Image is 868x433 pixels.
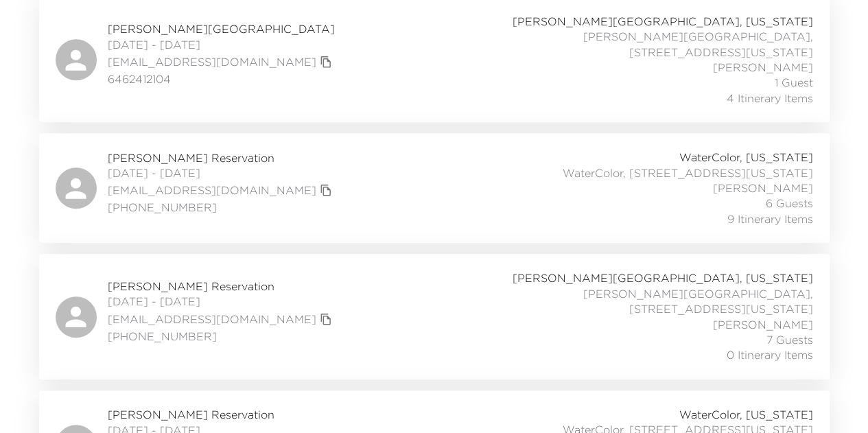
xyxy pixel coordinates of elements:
[108,200,336,215] span: [PHONE_NUMBER]
[316,52,336,71] button: copy primary member email
[39,254,830,379] a: [PERSON_NAME] Reservation[DATE] - [DATE][EMAIL_ADDRESS][DOMAIN_NAME]copy primary member email[PHO...
[108,54,316,69] a: [EMAIL_ADDRESS][DOMAIN_NAME]
[766,196,813,211] span: 6 Guests
[39,133,830,243] a: [PERSON_NAME] Reservation[DATE] - [DATE][EMAIL_ADDRESS][DOMAIN_NAME]copy primary member email[PHO...
[713,180,813,196] span: [PERSON_NAME]
[316,180,336,200] button: copy primary member email
[108,294,336,309] span: [DATE] - [DATE]
[766,332,813,347] span: 7 Guests
[513,270,813,285] span: [PERSON_NAME][GEOGRAPHIC_DATA], [US_STATE]
[316,309,336,329] button: copy primary member email
[108,150,336,165] span: [PERSON_NAME] Reservation
[713,60,813,75] span: [PERSON_NAME]
[108,165,336,180] span: [DATE] - [DATE]
[510,29,813,60] span: [PERSON_NAME][GEOGRAPHIC_DATA], [STREET_ADDRESS][US_STATE]
[108,21,336,36] span: [PERSON_NAME][GEOGRAPHIC_DATA]
[108,329,336,344] span: [PHONE_NUMBER]
[713,317,813,332] span: [PERSON_NAME]
[513,14,813,29] span: [PERSON_NAME][GEOGRAPHIC_DATA], [US_STATE]
[775,75,813,90] span: 1 Guest
[679,150,813,165] span: WaterColor, [US_STATE]
[563,165,813,180] span: WaterColor, [STREET_ADDRESS][US_STATE]
[679,407,813,422] span: WaterColor, [US_STATE]
[108,183,316,198] a: [EMAIL_ADDRESS][DOMAIN_NAME]
[108,37,336,52] span: [DATE] - [DATE]
[727,91,813,106] span: 4 Itinerary Items
[108,279,336,294] span: [PERSON_NAME] Reservation
[108,71,336,86] span: 6462412104
[108,312,316,327] a: [EMAIL_ADDRESS][DOMAIN_NAME]
[727,211,813,226] span: 9 Itinerary Items
[108,407,336,422] span: [PERSON_NAME] Reservation
[510,286,813,317] span: [PERSON_NAME][GEOGRAPHIC_DATA], [STREET_ADDRESS][US_STATE]
[727,347,813,362] span: 0 Itinerary Items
